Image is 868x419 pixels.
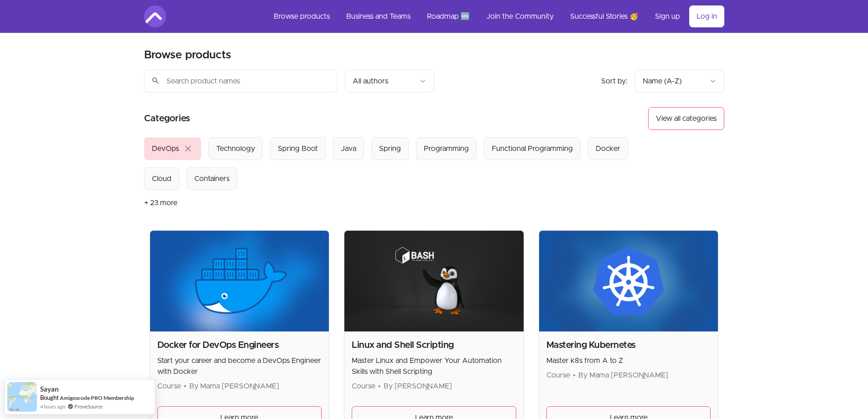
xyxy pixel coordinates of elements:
span: search [151,74,160,87]
span: Bought [40,394,59,401]
a: ProveSource [74,403,103,410]
div: Programming [424,143,469,154]
input: Search product names [144,70,338,93]
span: • [184,383,187,390]
span: Sayan [40,385,59,393]
button: + 23 more [144,190,177,216]
a: Sign up [648,5,687,27]
div: Technology [216,143,255,154]
a: Business and Teams [339,5,418,27]
a: Join the Community [479,5,561,27]
h2: Docker for DevOps Engineers [157,339,322,352]
h2: Linux and Shell Scripting [352,339,516,352]
p: Start your career and become a DevOps Engineer with Docker [157,355,322,377]
div: Docker [596,143,620,154]
span: Sort by: [601,78,628,85]
span: • [573,372,576,379]
span: Course [157,383,181,390]
button: View all categories [648,107,724,130]
div: Cloud [152,173,172,184]
p: Master Linux and Empower Your Automation Skills with Shell Scripting [352,355,516,377]
img: provesource social proof notification image [7,382,37,412]
button: Filter by author [345,70,434,93]
button: Product sort options [635,70,724,93]
div: Functional Programming [492,143,573,154]
img: Product image for Mastering Kubernetes [539,231,718,331]
div: Spring Boot [278,143,318,154]
div: Containers [194,173,229,184]
a: Successful Stories 🥳 [563,5,646,27]
img: Product image for Docker for DevOps Engineers [150,231,329,331]
span: Course [352,383,375,390]
div: Java [341,143,356,154]
a: Amigoscode PRO Membership [60,394,134,402]
h2: Categories [144,107,190,130]
nav: Main [266,5,724,27]
span: 4 hours ago [40,403,65,410]
span: close [182,143,193,154]
a: Log in [689,5,724,27]
span: By Mama [PERSON_NAME] [578,372,668,379]
div: Spring [379,143,401,154]
img: Product image for Linux and Shell Scripting [344,231,524,331]
div: DevOps [152,143,179,154]
p: Master k8s from A to Z [546,355,711,366]
span: • [378,383,381,390]
span: By [PERSON_NAME] [384,383,452,390]
a: Roadmap 🆕 [420,5,477,27]
span: By Mama [PERSON_NAME] [189,383,279,390]
img: Amigoscode logo [144,5,166,27]
a: Browse products [266,5,337,27]
span: Course [546,372,570,379]
h2: Browse products [144,48,231,62]
h2: Mastering Kubernetes [546,339,711,352]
